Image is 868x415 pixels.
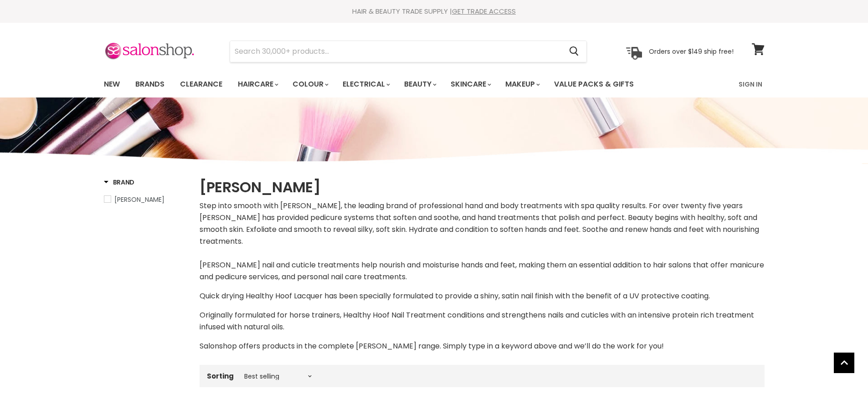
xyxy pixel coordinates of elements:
a: Colour [286,75,334,94]
a: Value Packs & Gifts [547,75,641,94]
a: Sign In [733,75,768,94]
input: Search [230,41,562,62]
span: [PERSON_NAME] [114,195,164,204]
a: Clearance [173,75,229,94]
a: Haircare [231,75,284,94]
label: Sorting [207,372,234,380]
a: New [97,75,127,94]
ul: Main menu [97,71,687,97]
p: Orders over $149 ship free! [649,47,734,55]
div: HAIR & BEAUTY TRADE SUPPLY | [92,7,776,16]
a: Electrical [336,75,395,94]
p: Step into smooth with [PERSON_NAME], the leading brand of professional hand and body treatments w... [200,200,765,283]
button: Search [562,41,586,62]
nav: Main [92,71,776,97]
a: Skincare [444,75,497,94]
a: Gena [104,195,188,205]
a: Makeup [498,75,545,94]
a: Brands [128,75,171,94]
h1: [PERSON_NAME] [200,178,765,197]
a: GET TRADE ACCESS [452,6,516,16]
p: Salonshop offers products in the complete [PERSON_NAME] range. Simply type in a keyword above and... [200,340,765,352]
form: Product [230,41,587,62]
p: Originally formulated for horse trainers, Healthy Hoof Nail Treatment conditions and strengthens ... [200,309,765,333]
h3: Brand [104,178,135,187]
p: Quick drying Healthy Hoof Lacquer has been specially formulated to provide a shiny, satin nail fi... [200,290,765,302]
a: Beauty [397,75,442,94]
